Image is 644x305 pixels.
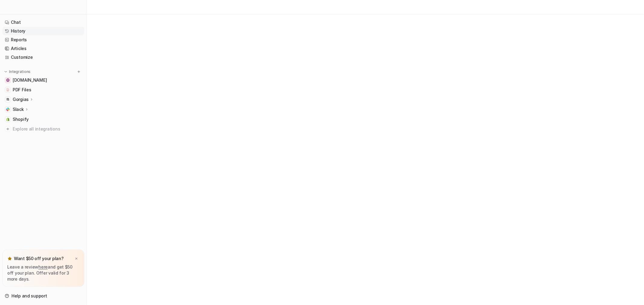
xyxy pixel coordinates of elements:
img: Gorgias [6,98,10,101]
span: Shopify [13,116,29,122]
img: help.years.com [6,78,10,82]
img: Slack [6,108,10,111]
a: Chat [2,18,84,27]
a: History [2,27,84,35]
img: Shopify [6,118,10,121]
a: Articles [2,44,84,53]
p: Leave a review and get $50 off your plan. Offer valid for 3 more days. [7,264,79,282]
a: PDF FilesPDF Files [2,86,84,94]
p: Want $50 off your plan? [14,256,64,262]
a: Customize [2,53,84,61]
img: x [75,257,78,261]
span: PDF Files [13,87,31,93]
img: menu_add.svg [77,70,81,74]
img: star [7,256,12,261]
p: Slack [13,106,24,112]
img: PDF Files [6,88,10,92]
img: explore all integrations [5,126,11,132]
p: Integrations [9,69,30,74]
a: ShopifyShopify [2,115,84,124]
a: here [38,264,48,269]
span: Explore all integrations [13,124,82,134]
a: Reports [2,36,84,44]
p: Gorgias [13,96,29,102]
span: [DOMAIN_NAME] [13,77,47,83]
img: expand menu [4,70,8,74]
button: Integrations [2,69,32,75]
a: Help and support [2,292,84,300]
a: help.years.com[DOMAIN_NAME] [2,76,84,84]
a: Explore all integrations [2,125,84,133]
